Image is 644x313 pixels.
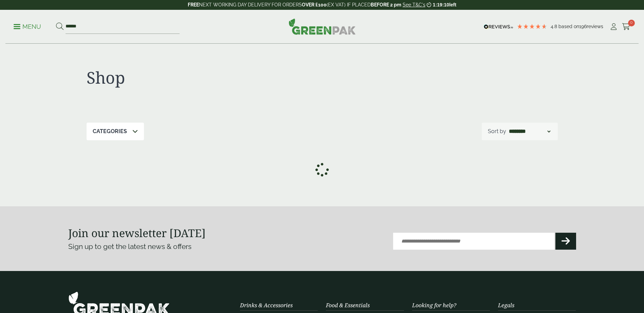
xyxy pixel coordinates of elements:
[551,24,558,29] span: 4.8
[14,23,41,29] a: Menu
[517,23,547,29] div: 4.79 Stars
[433,2,449,7] span: 1:19:10
[371,2,401,7] strong: BEFORE 2 pm
[579,24,587,29] span: 196
[302,2,327,7] strong: OVER £100
[93,127,127,135] p: Categories
[558,24,579,29] span: Based on
[622,22,630,32] a: 0
[14,23,41,31] p: Menu
[628,20,635,26] span: 0
[403,2,425,7] a: See T&C's
[508,127,552,135] select: Shop order
[68,226,206,240] strong: Join our newsletter [DATE]
[622,23,630,30] i: Cart
[188,2,199,7] strong: FREE
[449,2,456,7] span: left
[488,127,506,135] p: Sort by
[609,23,618,30] i: My Account
[484,24,513,29] img: REVIEWS.io
[87,68,322,87] h1: Shop
[289,18,356,35] img: GreenPak Supplies
[68,241,297,252] p: Sign up to get the latest news & offers
[587,24,603,29] span: reviews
